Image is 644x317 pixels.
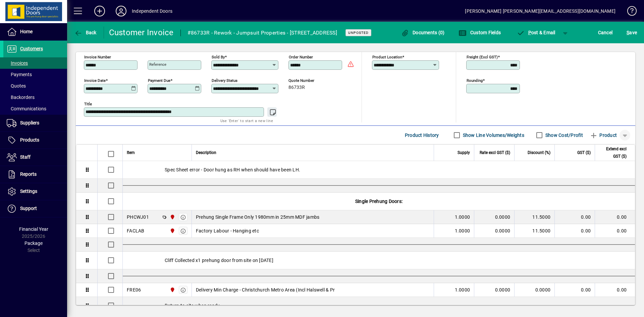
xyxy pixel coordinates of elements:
button: Product [586,129,620,141]
td: 0.00 [554,210,595,224]
div: Customer Invoice [109,27,174,38]
label: Show Cost/Profit [544,132,583,139]
span: 86733R [288,85,305,90]
div: Return to site when ready [123,297,635,314]
div: FACLAB [127,227,145,234]
span: Supply [458,149,470,156]
mat-hint: Use 'Enter' to start a new line [220,117,273,124]
span: Reports [20,171,37,177]
button: Documents (0) [399,27,446,39]
div: Single Prehung Doors: [123,193,635,210]
td: 0.00 [595,283,635,297]
span: 1.0000 [455,286,470,293]
span: Suppliers [20,120,39,125]
a: Quotes [3,80,67,92]
span: Christchurch [168,213,176,221]
span: Christchurch [168,227,176,234]
span: 1.0000 [455,214,470,220]
mat-label: Title [84,102,92,106]
span: Products [20,137,39,143]
span: Product History [405,130,439,141]
span: Settings [20,189,37,194]
span: GST ($) [577,149,591,156]
button: Post & Email [513,27,559,39]
button: Add [89,5,110,17]
mat-label: Sold by [212,55,225,59]
span: Quote number [288,78,329,83]
mat-label: Payment due [148,78,170,83]
div: Spec Sheet error - Door hung as RH when should have been LH. [123,161,635,178]
label: Show Line Volumes/Weights [462,132,524,139]
span: Discount (%) [528,149,550,156]
span: S [627,30,629,35]
div: 0.0000 [478,227,510,234]
mat-label: Invoice number [84,55,111,59]
span: Package [24,241,43,246]
span: Staff [20,154,31,160]
span: Back [74,30,97,35]
mat-label: Delivery status [212,78,237,83]
mat-label: Rounding [467,78,483,83]
a: Support [3,200,67,217]
td: 11.5000 [514,224,554,238]
mat-label: Freight (excl GST) [467,55,498,59]
button: Profile [110,5,132,17]
mat-label: Order number [289,55,313,59]
a: Backorders [3,92,67,103]
td: 0.00 [595,224,635,238]
mat-label: Reference [149,62,166,67]
a: Invoices [3,57,67,69]
span: Description [196,149,216,156]
div: Cliff Collected x1 prehung door from site on [DATE] [123,252,635,269]
div: 0.0000 [478,214,510,220]
span: ave [627,27,637,38]
span: Rate excl GST ($) [480,149,510,156]
span: Custom Fields [459,30,501,35]
a: Staff [3,149,67,166]
span: Backorders [7,95,35,100]
span: P [528,30,531,35]
span: Communications [7,106,46,111]
div: Independent Doors [132,6,172,16]
span: Christchurch [168,286,176,294]
a: Settings [3,183,67,200]
span: Delivery Min Charge - Christchurch Metro Area (Incl Halswell & Pr [196,286,335,293]
td: 11.5000 [514,210,554,224]
span: Prehung Single Frame Only 1980mm in 25mm MDF jambs [196,214,320,220]
span: Quotes [7,83,26,89]
a: Products [3,132,67,149]
span: Customers [20,46,43,51]
div: PHCWJ01 [127,214,149,220]
span: Documents (0) [401,30,445,35]
div: #86733R - Rework - Jumpsuit Properties - [STREET_ADDRESS] [187,28,337,38]
a: Communications [3,103,67,114]
a: Suppliers [3,115,67,131]
td: 0.00 [554,283,595,297]
span: 1.0000 [455,227,470,234]
td: 0.0000 [514,283,554,297]
span: Unposted [348,31,369,35]
span: Factory Labour - Hanging etc [196,227,259,234]
span: Item [127,149,135,156]
button: Custom Fields [457,27,502,39]
span: Support [20,206,37,211]
app-page-header-button: Back [67,27,104,39]
mat-label: Invoice date [84,78,106,83]
td: 0.00 [554,224,595,238]
button: Save [625,27,639,39]
div: FRE06 [127,286,141,293]
span: ost & Email [517,30,555,35]
a: Home [3,23,67,40]
td: 0.00 [595,210,635,224]
a: Knowledge Base [622,1,636,23]
span: Payments [7,72,32,77]
mat-label: Product location [372,55,402,59]
button: Product History [402,129,442,141]
span: Cancel [598,27,613,38]
span: Invoices [7,60,28,66]
button: Cancel [596,27,614,39]
a: Reports [3,166,67,183]
button: Back [72,27,98,39]
div: 0.0000 [478,286,510,293]
span: Financial Year [19,226,48,232]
